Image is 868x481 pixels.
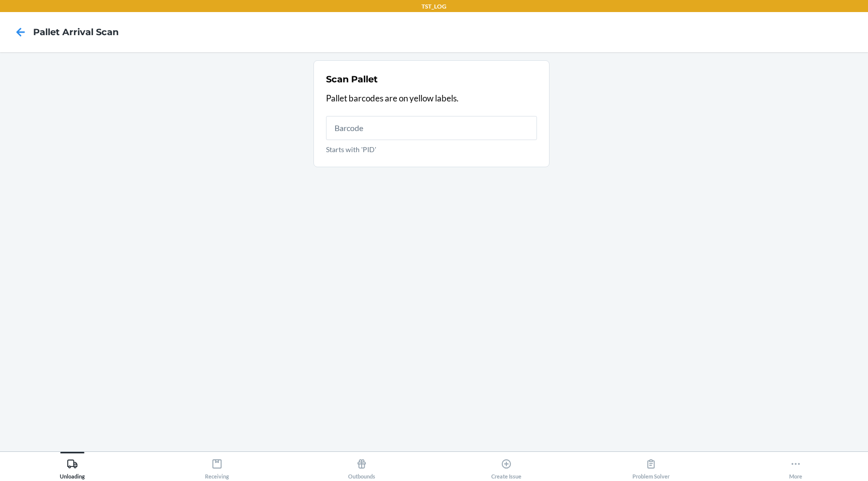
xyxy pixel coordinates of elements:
[348,454,375,479] div: Outbounds
[326,73,378,86] h2: Scan Pallet
[789,454,802,479] div: More
[326,144,537,155] p: Starts with 'PID'
[632,454,670,479] div: Problem Solver
[205,454,229,479] div: Receiving
[491,454,521,479] div: Create Issue
[326,92,537,105] p: Pallet barcodes are on yellow labels.
[33,26,119,39] h4: Pallet Arrival Scan
[421,2,447,11] p: TST_LOG
[434,452,579,479] button: Create Issue
[145,452,289,479] button: Receiving
[579,452,723,479] button: Problem Solver
[326,116,537,140] input: Starts with 'PID'
[723,452,868,479] button: More
[60,454,85,479] div: Unloading
[289,452,434,479] button: Outbounds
